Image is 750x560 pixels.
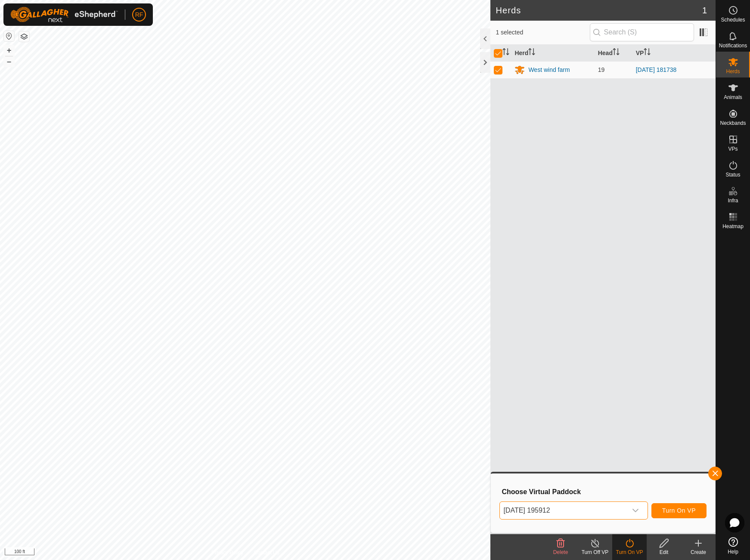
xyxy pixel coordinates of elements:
a: Contact Us [254,549,279,557]
button: Map Layers [19,31,29,42]
div: Create [681,548,716,556]
span: 19 [598,66,605,73]
p-sorticon: Activate to sort [528,50,535,56]
button: Turn On VP [651,503,707,518]
span: 2025-06-21 195912 [500,502,626,519]
div: dropdown trigger [627,502,644,519]
a: Privacy Policy [211,549,244,557]
span: 1 selected [496,28,589,37]
p-sorticon: Activate to sort [613,50,620,56]
span: Notifications [719,43,747,48]
input: Search (S) [590,23,694,41]
span: Delete [553,549,568,555]
span: Status [725,172,740,177]
h3: Choose Virtual Paddock [502,488,707,496]
p-sorticon: Activate to sort [502,50,509,56]
th: Head [595,45,632,62]
span: Help [728,549,738,554]
th: Herd [511,45,594,62]
button: – [4,56,14,67]
span: Schedules [721,17,745,22]
div: Turn Off VP [578,548,612,556]
span: RF [135,10,143,19]
span: Turn On VP [662,507,696,514]
span: Neckbands [720,121,746,126]
button: + [4,45,14,56]
div: West wind farm [528,65,570,74]
span: Animals [724,95,742,100]
img: Gallagher Logo [10,7,118,22]
th: VP [632,45,716,62]
span: VPs [728,146,738,152]
span: 1 [702,4,707,17]
span: Herds [726,69,740,74]
a: Help [716,534,750,558]
span: Heatmap [722,224,744,229]
p-sorticon: Activate to sort [644,50,651,56]
h2: Herds [496,5,702,15]
span: Infra [728,198,738,203]
div: Edit [647,548,681,556]
button: Reset Map [4,31,14,41]
div: Turn On VP [612,548,647,556]
a: [DATE] 181738 [636,66,677,73]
